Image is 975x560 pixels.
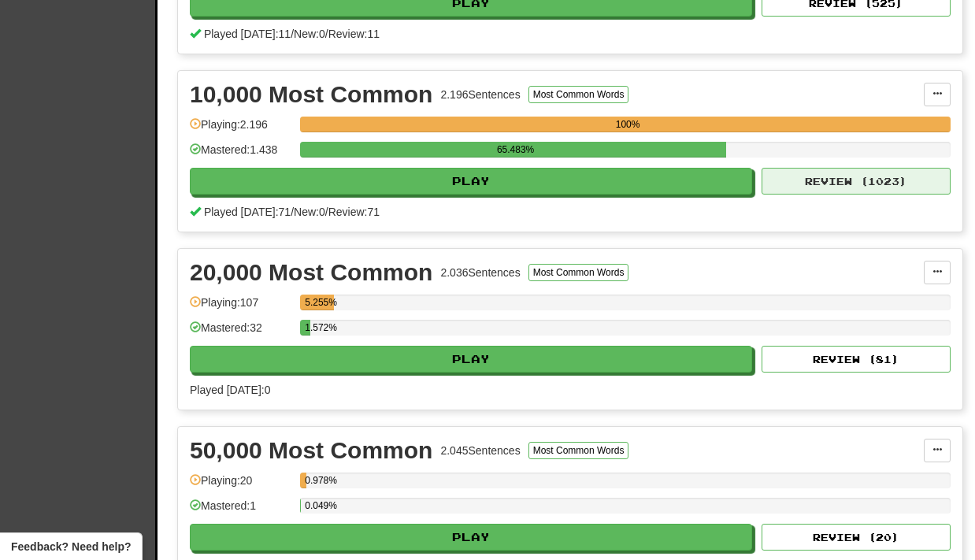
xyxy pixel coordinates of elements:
span: / [325,206,328,218]
span: Open feedback widget [11,539,131,554]
div: Mastered: 32 [190,320,292,346]
span: Review: 71 [328,206,380,218]
div: 10,000 Most Common [190,83,432,106]
button: Play [190,524,752,551]
span: Played [DATE]: 11 [204,28,291,40]
div: 100% [305,117,951,132]
button: Review (81) [762,346,951,373]
div: 65.483% [305,142,726,158]
div: Playing: 107 [190,295,292,321]
div: Mastered: 1.438 [190,142,292,168]
span: / [291,206,294,218]
div: 2.036 Sentences [440,265,520,280]
span: Played [DATE]: 0 [190,384,270,396]
span: New: 0 [294,206,325,218]
span: Played [DATE]: 71 [204,206,291,218]
button: Most Common Words [528,86,629,103]
div: 20,000 Most Common [190,261,432,284]
button: Review (20) [762,524,951,551]
div: 2.196 Sentences [440,87,520,102]
button: Most Common Words [528,264,629,281]
span: Review: 11 [328,28,380,40]
div: Playing: 20 [190,473,292,499]
div: Mastered: 1 [190,498,292,524]
button: Most Common Words [528,442,629,459]
div: 50,000 Most Common [190,439,432,462]
button: Play [190,346,752,373]
button: Review (1023) [762,168,951,195]
div: 1.572% [305,320,310,336]
span: / [325,28,328,40]
div: 2.045 Sentences [440,443,520,458]
button: Play [190,168,752,195]
div: 0.978% [305,473,306,488]
div: Playing: 2.196 [190,117,292,143]
div: 5.255% [305,295,334,310]
span: New: 0 [294,28,325,40]
span: / [291,28,294,40]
